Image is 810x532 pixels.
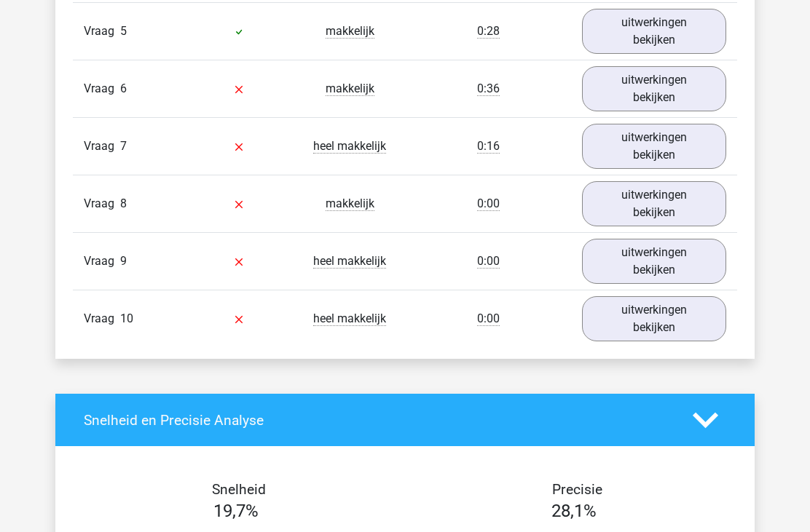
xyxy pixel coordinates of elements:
[326,196,374,211] span: makkelijk
[422,481,732,498] h4: Precisie
[551,501,597,521] span: 28,1%
[313,139,386,154] span: heel makkelijk
[477,311,500,326] span: 0:00
[313,311,386,326] span: heel makkelijk
[477,139,500,154] span: 0:16
[582,124,726,169] a: uitwerkingen bekijken
[582,239,726,284] a: uitwerkingen bekijken
[120,254,127,268] span: 9
[120,311,133,325] span: 10
[84,310,120,327] span: Vraag
[477,196,500,211] span: 0:00
[84,138,120,155] span: Vraag
[120,196,127,210] span: 8
[582,296,726,341] a: uitwerkingen bekijken
[120,82,127,95] span: 6
[582,181,726,226] a: uitwerkingen bekijken
[477,24,500,39] span: 0:28
[477,254,500,269] span: 0:00
[326,24,374,39] span: makkelijk
[120,139,127,153] span: 7
[582,9,726,54] a: uitwerkingen bekijken
[326,82,374,96] span: makkelijk
[582,66,726,111] a: uitwerkingen bekijken
[120,24,127,38] span: 5
[84,195,120,213] span: Vraag
[84,481,394,498] h4: Snelheid
[84,80,120,98] span: Vraag
[477,82,500,96] span: 0:36
[313,254,386,269] span: heel makkelijk
[84,253,120,270] span: Vraag
[84,412,671,429] h4: Snelheid en Precisie Analyse
[213,501,259,521] span: 19,7%
[84,23,120,40] span: Vraag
